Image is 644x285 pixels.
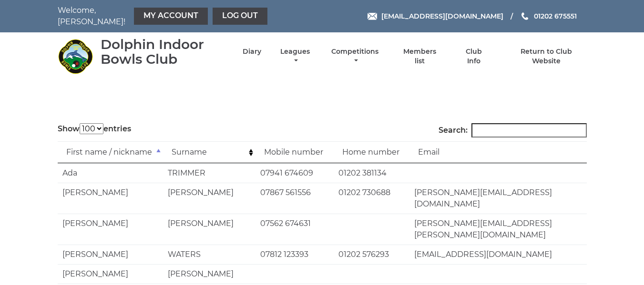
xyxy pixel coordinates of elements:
td: WATERS [163,245,256,264]
td: [PERSON_NAME] [163,264,256,284]
td: Ada [58,163,163,183]
td: [PERSON_NAME][EMAIL_ADDRESS][DOMAIN_NAME] [409,183,587,214]
img: Dolphin Indoor Bowls Club [58,39,93,74]
td: 07941 674609 [256,163,334,183]
td: Home number [334,141,409,163]
div: Dolphin Indoor Bowls Club [101,37,226,67]
a: Leagues [278,47,312,66]
span: [EMAIL_ADDRESS][DOMAIN_NAME] [381,12,503,20]
td: 07562 674631 [256,214,334,245]
a: Club Info [459,47,490,66]
td: [PERSON_NAME] [58,245,163,264]
td: [PERSON_NAME] [163,214,256,245]
label: Search: [439,123,587,138]
td: [PERSON_NAME] [58,264,163,284]
a: Phone us 01202 675551 [520,11,577,21]
td: Email [409,141,587,163]
td: 01202 576293 [334,245,409,264]
td: [PERSON_NAME] [58,214,163,245]
td: Surname: activate to sort column ascending [163,141,256,163]
td: Mobile number [256,141,334,163]
a: Email [EMAIL_ADDRESS][DOMAIN_NAME] [368,11,503,21]
td: TRIMMER [163,163,256,183]
td: 01202 730688 [334,183,409,214]
input: Search: [471,123,587,138]
a: Log out [213,8,267,25]
td: [PERSON_NAME] [163,183,256,214]
a: My Account [134,8,208,25]
label: Show entries [58,123,131,135]
a: Members list [398,47,441,66]
td: 07867 561556 [256,183,334,214]
td: [EMAIL_ADDRESS][DOMAIN_NAME] [409,245,587,264]
img: Email [368,13,377,20]
img: Phone us [521,12,528,20]
td: [PERSON_NAME] [58,183,163,214]
td: First name / nickname: activate to sort column descending [58,141,163,163]
td: 07812 123393 [256,245,334,264]
a: Return to Club Website [506,47,586,66]
select: Showentries [80,123,103,134]
td: 01202 381134 [334,163,409,183]
span: 01202 675551 [534,12,577,20]
td: [PERSON_NAME][EMAIL_ADDRESS][PERSON_NAME][DOMAIN_NAME] [409,214,587,245]
nav: Welcome, [PERSON_NAME]! [58,5,270,28]
a: Diary [243,47,261,56]
a: Competitions [329,47,381,66]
